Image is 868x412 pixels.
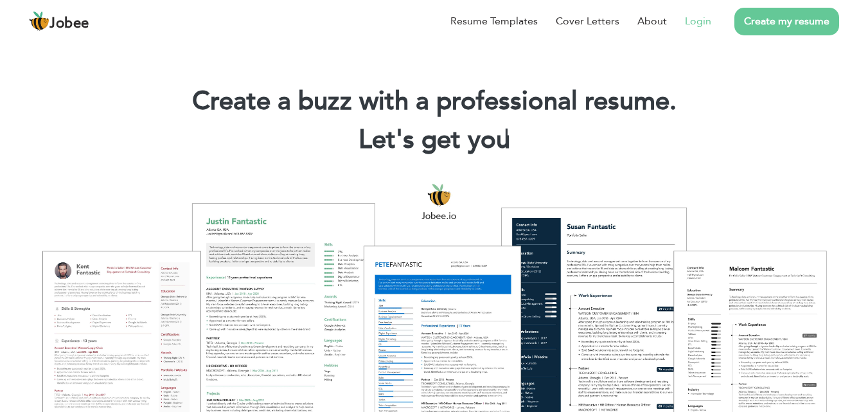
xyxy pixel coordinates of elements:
[29,11,49,31] img: jobee.io
[450,13,538,29] a: Resume Templates
[637,13,667,29] a: About
[556,13,619,29] a: Cover Letters
[685,13,711,29] a: Login
[504,122,509,157] span: |
[19,123,849,157] h2: Let's
[734,8,839,35] a: Create my resume
[421,122,510,157] span: get you
[49,17,89,31] span: Jobee
[29,11,89,31] a: Jobee
[19,85,849,118] h1: Create a buzz with a professional resume.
